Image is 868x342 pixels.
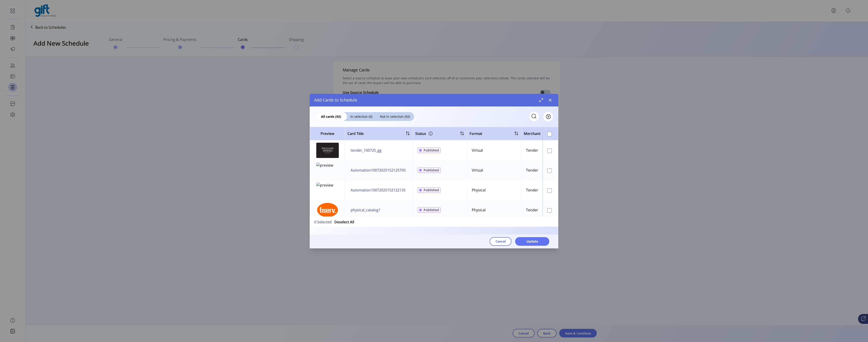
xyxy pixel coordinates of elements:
[314,219,332,224] span: 0 Selected
[472,207,486,213] div: Physical
[472,167,483,173] div: Virtual
[490,237,512,246] button: Cancel
[347,112,376,121] div: In selection (0)
[312,131,343,136] span: Preview
[315,114,347,119] span: All cards (92)
[526,187,538,193] div: Tender
[424,188,439,192] span: Published
[472,187,486,193] div: Physical
[314,97,357,103] span: Add Cards to Schedule
[350,147,382,154] button: tender_100725_gg
[424,148,439,153] span: Published
[424,168,439,172] span: Published
[351,148,382,153] span: tender_100725_gg
[424,208,439,212] span: Published
[350,167,406,174] button: Automation10072025152125750
[469,131,482,136] span: Format
[376,114,414,119] span: Not in selection (92)
[543,112,553,121] button: Filter Button
[526,167,538,173] div: Tender
[526,239,538,244] span: Update
[350,206,381,214] button: physical_catalog1
[526,148,538,153] div: Tender
[495,239,506,244] span: Cancel
[351,167,406,173] span: Automation10072025152125750
[472,148,483,153] div: Virtual
[351,207,380,213] span: physical_catalog1
[315,112,347,121] div: All cards (92)
[347,114,376,119] span: In selection (0)
[316,163,339,178] img: preview
[538,97,545,104] button: Maximize
[316,143,339,158] img: preview
[351,187,406,193] span: Automation10072025152122135
[376,112,414,121] div: Not in selection (92)
[524,131,540,136] span: Merchant
[350,186,406,194] button: Automation10072025152122135
[347,131,364,136] span: Card Title
[316,202,339,218] img: preview
[334,219,354,225] button: Deselect All
[526,207,538,213] div: Tender
[415,130,433,137] div: Status
[316,182,339,198] img: preview
[515,237,549,246] button: Update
